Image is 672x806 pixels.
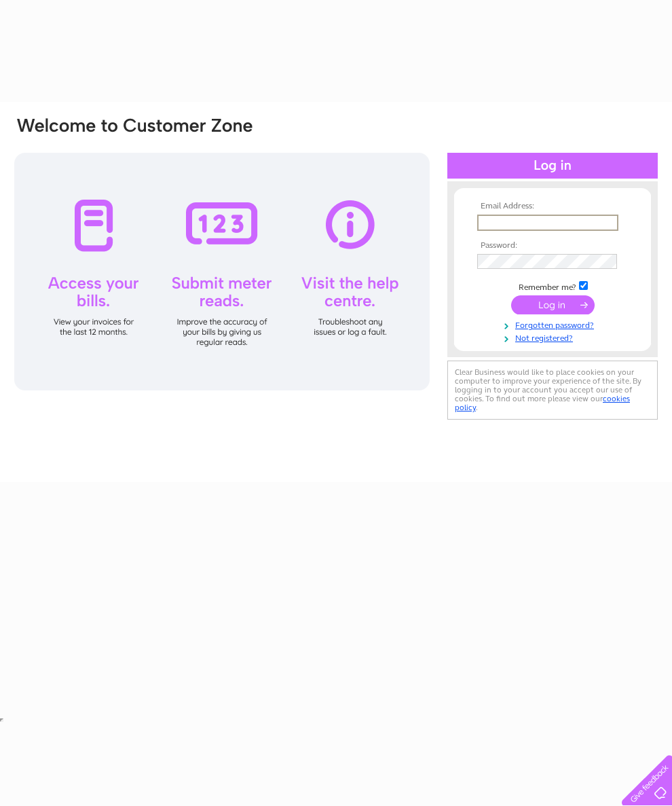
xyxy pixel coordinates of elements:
input: Submit [511,295,595,314]
a: cookies policy [455,394,630,412]
th: Password: [474,241,631,251]
td: Remember me? [474,279,631,293]
a: Forgotten password? [477,318,631,331]
div: Clear Business would like to place cookies on your computer to improve your experience of the sit... [447,361,658,420]
a: Not registered? [477,331,631,344]
th: Email Address: [474,202,631,211]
